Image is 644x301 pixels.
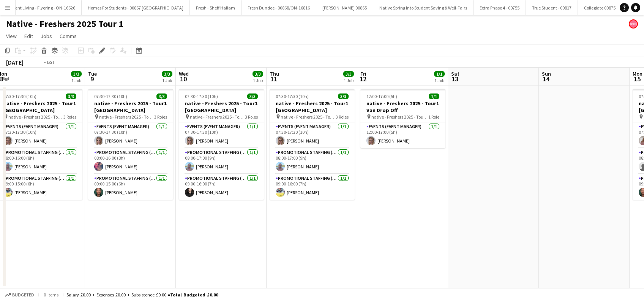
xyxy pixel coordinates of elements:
button: Native Spring Into Student Saving & Well-Fairs [373,0,474,15]
span: Budgeted [12,292,34,298]
div: Salary £0.00 + Expenses £0.00 + Subsistence £0.00 = [66,292,218,298]
span: Total Budgeted £0.00 [170,292,218,298]
a: View [3,31,20,41]
div: [DATE] [6,59,24,66]
a: Comms [57,31,80,41]
span: Comms [60,33,77,40]
a: Jobs [38,31,55,41]
span: Jobs [41,33,52,40]
h1: Native - Freshers 2025 Tour 1 [6,18,123,30]
button: Budgeted [4,291,35,299]
span: View [6,33,17,40]
button: [PERSON_NAME] 00865 [316,0,373,15]
button: Extra Phase 4 - 00755 [474,0,526,15]
span: Edit [24,33,33,40]
span: 0 items [42,292,60,298]
button: Fresh - Sheff Hallam [190,0,241,15]
button: Fresh Dundee - 00868/ON-16816 [241,0,316,15]
div: BST [47,59,55,65]
app-user-avatar: native Staffing [629,19,638,29]
button: Homes For Students - 00867 [GEOGRAPHIC_DATA] [82,0,190,15]
a: Edit [21,31,36,41]
button: True Student - 00817 [526,0,578,15]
